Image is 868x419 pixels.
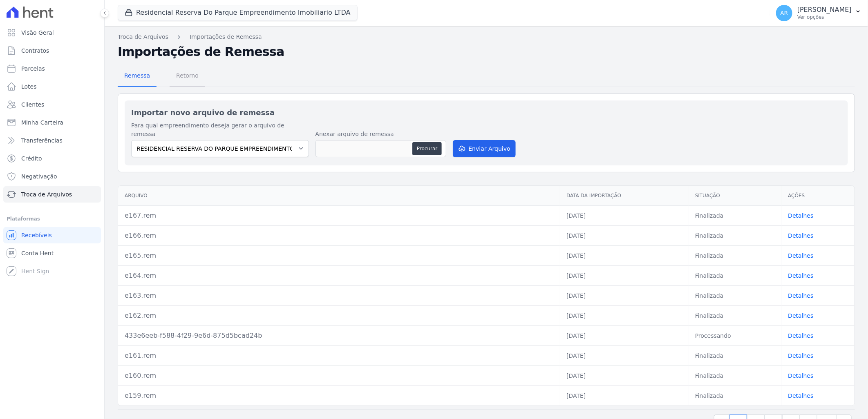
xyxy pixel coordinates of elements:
a: Minha Carteira [3,114,101,131]
td: [DATE] [560,366,689,386]
button: Enviar Arquivo [453,140,516,157]
td: [DATE] [560,205,689,225]
a: Lotes [3,78,101,95]
td: [DATE] [560,345,689,366]
div: e166.rem [125,231,553,241]
a: Crédito [3,150,101,167]
p: Ver opções [797,14,852,20]
td: [DATE] [560,386,689,406]
a: Importações de Remessa [190,33,262,41]
a: Detalhes [788,332,814,339]
td: Finalizada [689,305,782,325]
td: [DATE] [560,225,689,245]
span: Clientes [21,100,44,109]
span: Crédito [21,154,42,163]
div: e165.rem [125,251,553,261]
span: AR [780,10,788,16]
a: Detalhes [788,352,814,359]
td: [DATE] [560,265,689,285]
div: e162.rem [125,311,553,321]
span: Remessa [119,67,155,84]
span: Troca de Arquivos [21,190,72,198]
th: Situação [689,186,782,206]
div: e159.rem [125,391,553,401]
th: Data da Importação [560,186,689,206]
button: Procurar [412,142,442,155]
span: Retorno [171,67,204,84]
a: Detalhes [788,272,814,279]
span: Minha Carteira [21,118,63,127]
button: AR [PERSON_NAME] Ver opções [770,2,868,25]
div: 433e6eeb-f588-4f29-9e6d-875d5bcad24b [125,331,553,341]
a: Conta Hent [3,245,101,261]
a: Detalhes [788,252,814,259]
a: Parcelas [3,60,101,77]
a: Troca de Arquivos [3,186,101,203]
td: Finalizada [689,265,782,285]
span: Negativação [21,172,57,181]
div: e164.rem [125,271,553,281]
span: Lotes [21,82,37,91]
a: Detalhes [788,292,814,299]
a: Recebíveis [3,227,101,243]
td: [DATE] [560,325,689,345]
div: e161.rem [125,351,553,361]
div: e160.rem [125,371,553,381]
a: Visão Geral [3,25,101,41]
button: Residencial Reserva Do Parque Empreendimento Imobiliario LTDA [118,5,358,20]
span: Contratos [21,47,49,55]
td: [DATE] [560,285,689,305]
th: Arquivo [118,186,560,206]
label: Para qual empreendimento deseja gerar o arquivo de remessa [131,121,309,138]
a: Contratos [3,42,101,59]
td: Finalizada [689,285,782,305]
a: Clientes [3,96,101,113]
a: Detalhes [788,312,814,319]
td: Finalizada [689,245,782,265]
a: Detalhes [788,392,814,399]
a: Negativação [3,168,101,185]
a: Transferências [3,132,101,149]
div: e167.rem [125,211,553,221]
span: Transferências [21,136,63,145]
td: [DATE] [560,245,689,265]
a: Detalhes [788,372,814,379]
label: Anexar arquivo de remessa [315,130,446,138]
h2: Importações de Remessa [118,45,855,59]
td: Finalizada [689,366,782,386]
div: Plataformas [7,214,98,224]
a: Remessa [118,66,157,87]
td: [DATE] [560,305,689,325]
td: Processando [689,325,782,345]
span: Recebíveis [21,231,52,239]
a: Troca de Arquivos [118,33,168,41]
td: Finalizada [689,345,782,366]
th: Ações [782,186,855,206]
a: Retorno [170,66,205,87]
nav: Breadcrumb [118,33,855,41]
h2: Importar novo arquivo de remessa [131,107,841,118]
p: [PERSON_NAME] [797,6,852,14]
a: Detalhes [788,212,814,219]
div: e163.rem [125,291,553,301]
td: Finalizada [689,205,782,225]
span: Visão Geral [21,29,54,37]
td: Finalizada [689,386,782,406]
a: Detalhes [788,232,814,239]
td: Finalizada [689,225,782,245]
span: Conta Hent [21,249,54,257]
span: Parcelas [21,65,45,73]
